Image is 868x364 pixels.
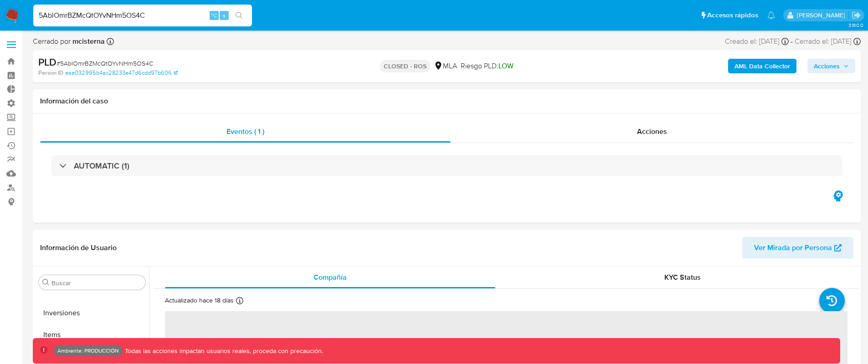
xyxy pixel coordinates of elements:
[807,59,855,73] button: Acciones
[734,59,790,73] b: AML Data Collector
[65,69,178,77] a: eae032995b4ac28233e47d6cdd97b606
[498,61,514,71] span: LOW
[754,237,832,259] span: Ver Mirada por Persona
[223,11,226,20] span: s
[814,59,840,73] span: Acciones
[211,11,217,20] span: ⌥
[791,36,793,46] span: -
[742,237,853,259] button: Ver Mirada por Persona
[767,11,775,19] a: Notificaciones
[40,97,853,106] h1: Información del caso
[56,59,153,68] span: # 5AblOmrBZMcQtOYvNHm5OS4C
[707,10,758,20] span: Accesos rápidos
[637,126,667,137] span: Acciones
[51,279,142,287] input: Buscar
[434,61,457,71] div: MLA
[42,279,50,286] button: Buscar
[33,36,105,46] span: Cerrado por
[57,349,119,353] p: Ambiente: PRODUCCIÓN
[461,61,514,71] span: Riesgo PLD:
[35,302,149,324] button: Inversiones
[71,36,105,46] b: mcisterna
[226,126,264,137] span: Eventos ( 1 )
[123,347,323,355] p: Todas las acciones impactan usuarios reales, proceda con precaución.
[33,10,252,21] input: Buscar usuario o caso...
[38,69,63,77] b: Person ID
[797,11,848,20] p: omar.guzman@mercadolibre.com.co
[74,161,129,171] h3: AUTOMATIC (1)
[728,59,796,73] button: AML Data Collector
[380,60,430,72] p: CLOSED - ROS
[35,324,149,346] button: Items
[852,10,861,20] a: Salir
[40,243,117,252] h1: Información de Usuario
[313,272,347,282] span: Compañía
[38,55,56,69] b: PLD
[664,272,701,282] span: KYC Status
[165,296,234,305] p: Actualizado hace 18 días
[795,36,861,46] div: Cerrado el: [DATE]
[725,36,789,46] div: Creado el: [DATE]
[230,9,248,22] button: search-icon
[51,155,842,176] div: AUTOMATIC (1)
